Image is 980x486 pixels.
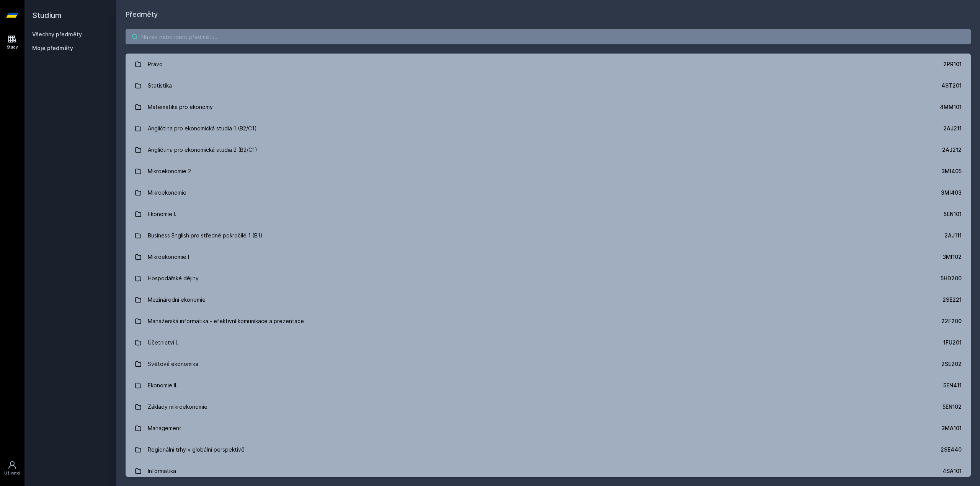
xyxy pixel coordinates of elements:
[942,253,962,261] div: 3MI102
[942,467,962,475] div: 4SA101
[126,418,971,439] a: Management 3MA101
[32,31,82,37] a: Všechny předměty
[148,121,257,136] div: Angličtina pro ekonomická studia 1 (B2/C1)
[148,314,304,329] div: Manažerská informatika - efektivní komunikace a prezentace
[942,146,962,154] div: 2AJ212
[941,82,962,89] div: 4ST201
[126,332,971,353] a: Účetnictví I. 1FU201
[148,99,213,115] div: Matematika pro ekonomy
[126,460,971,482] a: Informatika 4SA101
[126,310,971,332] a: Manažerská informatika - efektivní komunikace a prezentace 22F200
[2,457,23,480] a: Uživatel
[126,353,971,375] a: Světová ekonomika 2SE202
[148,442,245,457] div: Regionální trhy v globální perspektivě
[944,210,962,218] div: 5EN101
[941,360,962,368] div: 2SE202
[126,118,971,139] a: Angličtina pro ekonomická studia 1 (B2/C1) 2AJ211
[148,142,257,158] div: Angličtina pro ekonomická studia 2 (B2/C1)
[148,356,198,372] div: Světová ekonomika
[148,271,199,286] div: Hospodářské dějiny
[32,44,73,52] span: Moje předměty
[941,424,962,432] div: 3MA101
[126,225,971,246] a: Business English pro středně pokročilé 1 (B1) 2AJ111
[126,29,971,44] input: Název nebo ident předmětu…
[4,470,20,476] div: Uživatel
[943,339,962,346] div: 1FU201
[943,382,962,389] div: 5EN411
[942,403,962,411] div: 5EN102
[944,232,962,239] div: 2AJ111
[7,44,18,50] div: Study
[148,78,172,93] div: Statistika
[2,31,23,54] a: Study
[126,54,971,75] a: Právo 2PR101
[148,399,207,414] div: Základy mikroekonomie
[126,439,971,460] a: Regionální trhy v globální perspektivě 2SE440
[148,185,186,200] div: Mikroekonomie
[148,249,189,265] div: Mikroekonomie I
[941,446,962,453] div: 2SE440
[943,60,962,68] div: 2PR101
[148,421,181,436] div: Management
[148,335,178,350] div: Účetnictví I.
[148,206,176,222] div: Ekonomie I.
[126,9,971,20] h1: Předměty
[148,228,263,243] div: Business English pro středně pokročilé 1 (B1)
[126,182,971,203] a: Mikroekonomie 3MI403
[941,167,962,175] div: 3MI405
[148,292,206,307] div: Mezinárodní ekonomie
[126,161,971,182] a: Mikroekonomie 2 3MI405
[126,246,971,268] a: Mikroekonomie I 3MI102
[126,139,971,161] a: Angličtina pro ekonomická studia 2 (B2/C1) 2AJ212
[148,463,176,479] div: Informatika
[942,296,962,304] div: 2SE221
[126,268,971,289] a: Hospodářské dějiny 5HD200
[126,375,971,396] a: Ekonomie II. 5EN411
[126,75,971,96] a: Statistika 4ST201
[943,125,962,132] div: 2AJ211
[940,103,962,111] div: 4MM101
[126,396,971,418] a: Základy mikroekonomie 5EN102
[148,378,178,393] div: Ekonomie II.
[148,164,191,179] div: Mikroekonomie 2
[148,57,163,72] div: Právo
[941,275,962,282] div: 5HD200
[126,96,971,118] a: Matematika pro ekonomy 4MM101
[126,203,971,225] a: Ekonomie I. 5EN101
[941,317,962,325] div: 22F200
[941,189,962,197] div: 3MI403
[126,289,971,310] a: Mezinárodní ekonomie 2SE221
